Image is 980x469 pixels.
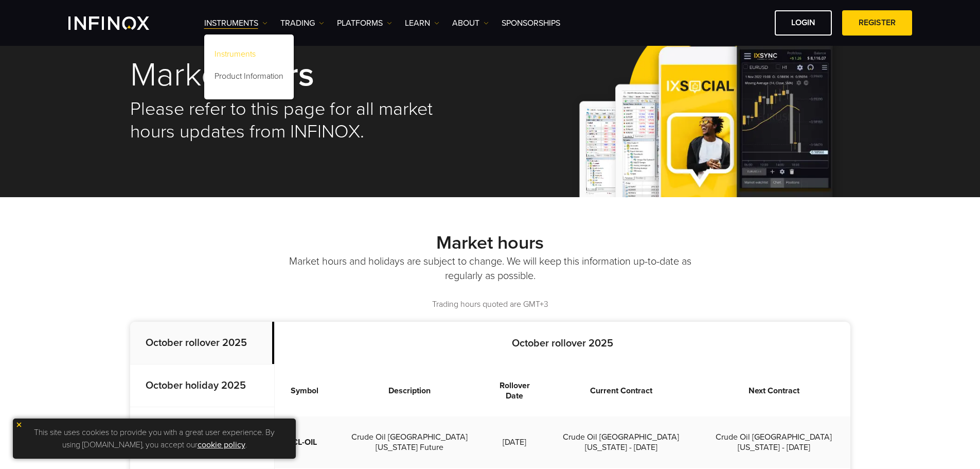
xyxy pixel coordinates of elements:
[545,365,698,416] th: Current Contract
[130,299,850,310] p: Trading hours quoted are GMT+3
[275,416,334,468] td: CL-OIL
[275,365,334,416] th: Symbol
[130,98,476,143] h2: Please refer to this page for all market hours updates from INFINOX.
[204,67,294,89] a: Product Information
[485,416,545,468] td: [DATE]
[204,17,268,29] a: Instruments
[502,17,560,29] a: SPONSORSHIPS
[512,337,613,350] strong: October rollover 2025
[198,440,245,450] a: cookie policy
[334,416,485,468] td: Crude Oil [GEOGRAPHIC_DATA][US_STATE] Future
[698,416,850,468] td: Crude Oil [GEOGRAPHIC_DATA][US_STATE] - [DATE]
[334,365,485,416] th: Description
[698,365,850,416] th: Next Contract
[405,17,439,29] a: Learn
[18,424,291,454] p: This site uses cookies to provide you with a great user experience. By using [DOMAIN_NAME], you a...
[436,232,544,254] strong: Market hours
[68,16,173,30] a: INFINOX Logo
[287,254,693,283] p: Market hours and holidays are subject to change. We will keep this information up-to-date as regu...
[337,17,392,29] a: PLATFORMS
[775,10,832,36] a: LOGIN
[204,45,294,67] a: Instruments
[842,10,912,36] a: REGISTER
[146,337,247,349] strong: October rollover 2025
[146,379,246,392] strong: October holiday 2025
[280,17,324,29] a: TRADING
[545,416,698,468] td: Crude Oil [GEOGRAPHIC_DATA][US_STATE] - [DATE]
[15,421,23,428] img: yellow close icon
[485,365,545,416] th: Rollover Date
[130,58,476,93] h1: Market
[452,17,489,29] a: ABOUT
